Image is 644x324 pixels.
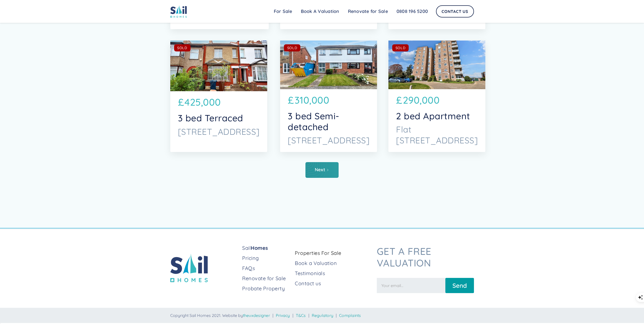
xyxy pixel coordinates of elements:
[377,275,474,293] form: Newsletter Form
[251,245,268,251] strong: Homes
[295,260,372,267] a: Book a Valuation
[339,313,361,318] a: Complaints
[242,275,291,282] a: Renovate for Sale
[280,41,377,152] a: SOLD£310,0003 bed Semi-detached[STREET_ADDRESS]
[276,313,290,318] a: Privacy
[297,6,344,16] a: Book A Valuation
[288,93,294,107] p: £
[295,250,372,257] a: Properties For Sale
[178,95,184,109] p: £
[177,45,187,50] div: SOLD
[242,255,291,262] a: Pricing
[184,95,221,109] p: 425,000
[388,41,485,152] a: SOLD£290,0002 bed ApartmentFlat [STREET_ADDRESS]
[243,313,270,318] a: theuxdesigner
[445,278,474,293] input: Send
[344,6,392,16] a: Renovate for Sale
[170,5,187,18] img: sail home logo colored
[178,113,260,124] p: 3 bed Terraced
[305,162,339,178] a: Next Page
[392,6,432,16] a: 0808 196 5200
[242,265,291,272] a: FAQs
[396,45,406,50] div: SOLD
[288,135,369,146] p: [STREET_ADDRESS]
[396,124,478,146] p: Flat [STREET_ADDRESS]
[295,270,372,277] a: Testimonials
[287,45,297,50] div: SOLD
[170,254,208,282] img: sail home logo colored
[396,93,402,107] p: £
[170,313,474,318] div: Copyright Sail Homes 2021. Website by | | | |
[403,93,440,107] p: 290,000
[377,278,445,293] input: Your email...
[315,167,325,172] div: Next
[295,93,329,107] p: 310,000
[295,280,372,287] a: Contact us
[170,162,474,178] div: List
[296,313,306,318] a: T&Cs
[269,6,297,16] a: For Sale
[377,246,474,269] h3: Get a free valuation
[312,313,334,318] a: Regulatory
[396,111,478,122] p: 2 bed Apartment
[288,111,369,132] p: 3 bed Semi-detached
[436,5,474,17] a: Contact Us
[178,126,260,137] p: [STREET_ADDRESS]
[242,244,291,252] a: SailHomes
[170,41,267,152] a: SOLD£425,0003 bed Terraced[STREET_ADDRESS]
[242,285,291,292] a: Probate Property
